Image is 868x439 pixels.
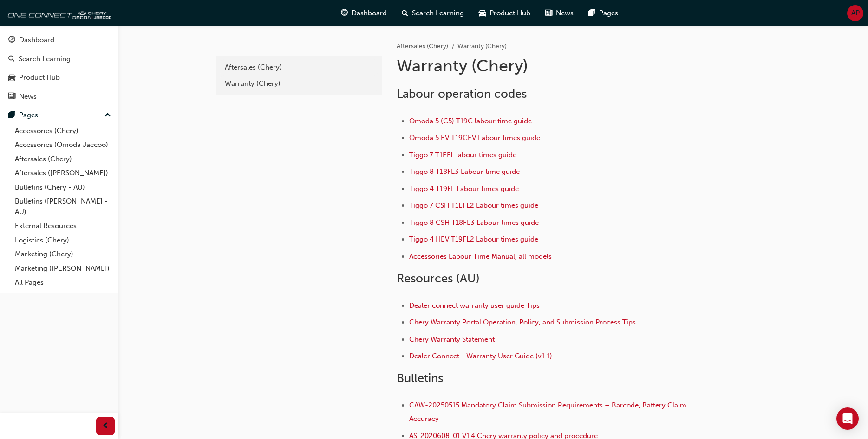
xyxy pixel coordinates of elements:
[851,8,860,19] span: AP
[11,124,115,138] a: Accessories (Chery)
[479,7,486,19] span: car-icon
[847,5,863,21] button: AP
[409,252,552,261] a: Accessories Labour Time Manual, all models
[409,134,540,142] a: Omoda 5 EV T19CEV Labour times guide
[4,32,115,49] a: Dashboard
[556,8,574,19] span: News
[102,420,109,432] span: prev-icon
[409,218,539,227] a: Tiggo 8 CSH T18FL3 Labour times guide
[545,7,552,19] span: news-icon
[11,138,115,152] a: Accessories (Omoda Jaecoo)
[397,42,448,50] a: Aftersales (Chery)
[8,74,15,82] span: car-icon
[11,166,115,180] a: Aftersales ([PERSON_NAME])
[409,301,540,310] a: Dealer connect warranty user guide Tips
[409,201,538,210] a: Tiggo 7 CSH T1EFL2 Labour times guide
[11,233,115,248] a: Logistics (Chery)
[409,151,516,159] a: Tiggo 7 T1EFL labour times guide
[225,62,373,73] div: Aftersales (Chery)
[412,8,464,19] span: Search Learning
[581,4,626,23] a: pages-iconPages
[19,91,37,102] div: News
[333,4,394,23] a: guage-iconDashboard
[8,111,15,120] span: pages-icon
[4,69,115,86] a: Product Hub
[19,72,60,83] div: Product Hub
[538,4,581,23] a: news-iconNews
[409,318,636,326] a: Chery Warranty Portal Operation, Policy, and Submission Process Tips
[11,261,115,276] a: Marketing ([PERSON_NAME])
[4,88,115,105] a: News
[457,41,507,52] li: Warranty (Chery)
[4,107,115,124] button: Pages
[104,109,111,121] span: up-icon
[341,7,348,19] span: guage-icon
[397,371,443,385] span: Bulletins
[397,87,527,101] span: Labour operation codes
[409,185,519,193] a: Tiggo 4 T19FL Labour times guide
[225,78,373,89] div: Warranty (Chery)
[352,8,387,19] span: Dashboard
[588,7,595,19] span: pages-icon
[11,152,115,166] a: Aftersales (Chery)
[409,235,538,243] a: Tiggo 4 HEV T19FL2 Labour times guide
[8,93,15,101] span: news-icon
[19,54,71,64] div: Search Learning
[409,352,552,360] a: Dealer Connect - Warranty User Guide (v1.1)
[394,4,471,23] a: search-iconSearch Learning
[5,4,111,22] img: oneconnect
[409,167,520,176] a: Tiggo 8 T18FL3 Labour time guide
[11,194,115,219] a: Bulletins ([PERSON_NAME] - AU)
[11,275,115,290] a: All Pages
[397,271,480,286] span: Resources (AU)
[4,30,115,107] button: DashboardSearch LearningProduct HubNews
[599,8,618,19] span: Pages
[409,401,688,423] a: CAW-20250515 Mandatory Claim Submission Requirements – Barcode, Battery Claim Accuracy
[11,180,115,195] a: Bulletins (Chery - AU)
[220,76,378,92] a: Warranty (Chery)
[8,36,15,45] span: guage-icon
[489,8,530,19] span: Product Hub
[4,51,115,68] a: Search Learning
[8,55,15,64] span: search-icon
[220,59,378,76] a: Aftersales (Chery)
[11,219,115,233] a: External Resources
[19,35,54,45] div: Dashboard
[836,407,859,430] div: Open Intercom Messenger
[11,247,115,261] a: Marketing (Chery)
[409,117,532,125] a: Omoda 5 (C5) T19C labour time guide
[471,4,538,23] a: car-iconProduct Hub
[402,7,408,19] span: search-icon
[409,335,495,344] a: Chery Warranty Statement
[19,110,38,121] div: Pages
[397,56,701,76] h1: Warranty (Chery)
